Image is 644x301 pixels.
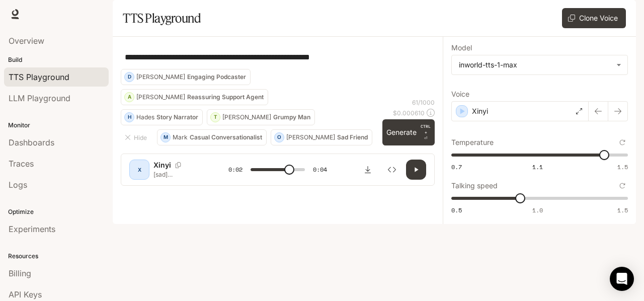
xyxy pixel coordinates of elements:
[313,165,327,175] span: 0:04
[173,134,188,140] p: Mark
[451,206,462,214] span: 0.5
[207,109,315,125] button: T[PERSON_NAME]Grumpy Man
[121,89,268,105] button: A[PERSON_NAME]Reassuring Support Agent
[211,109,220,125] div: T
[136,74,185,80] p: [PERSON_NAME]
[617,137,628,148] button: Reset to default
[271,129,372,145] button: O[PERSON_NAME]Sad Friend
[286,134,335,140] p: [PERSON_NAME]
[187,74,246,80] p: Engaging Podcaster
[412,98,435,107] p: 61 / 1000
[337,134,368,140] p: Sad Friend
[459,60,611,70] div: inworld-tts-1-max
[617,163,628,171] span: 1.5
[617,180,628,191] button: Reset to default
[451,182,498,189] p: Talking speed
[451,44,472,51] p: Model
[452,55,627,74] div: inworld-tts-1-max
[451,163,462,171] span: 0.7
[131,162,147,178] div: X
[382,119,435,145] button: GenerateCTRL +⏎
[136,94,185,100] p: [PERSON_NAME]
[153,170,204,179] p: [sad] [PERSON_NAME] broke up with me last week. I'm still feeling lost.
[187,94,264,100] p: Reassuring Support Agent
[421,123,431,141] p: ⏎
[275,129,284,145] div: O
[532,206,543,214] span: 1.0
[562,8,626,28] button: Clone Voice
[451,91,469,98] p: Voice
[228,165,243,175] span: 0:02
[472,106,488,116] p: Xinyi
[156,114,198,120] p: Story Narrator
[190,134,262,140] p: Casual Conversationalist
[125,109,134,125] div: H
[121,109,203,125] button: HHadesStory Narrator
[153,160,171,170] p: Xinyi
[123,8,201,28] h1: TTS Playground
[121,69,251,85] button: D[PERSON_NAME]Engaging Podcaster
[451,139,494,146] p: Temperature
[532,163,543,171] span: 1.1
[125,89,134,105] div: A
[222,114,271,120] p: [PERSON_NAME]
[393,109,425,117] p: $ 0.000610
[610,267,634,291] div: Open Intercom Messenger
[358,160,378,180] button: Download audio
[273,114,310,120] p: Grumpy Man
[382,160,402,180] button: Inspect
[157,129,267,145] button: MMarkCasual Conversationalist
[161,129,170,145] div: M
[136,114,154,120] p: Hades
[121,129,153,145] button: Hide
[125,69,134,85] div: D
[421,123,431,135] p: CTRL +
[617,206,628,214] span: 1.5
[171,162,185,168] button: Copy Voice ID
